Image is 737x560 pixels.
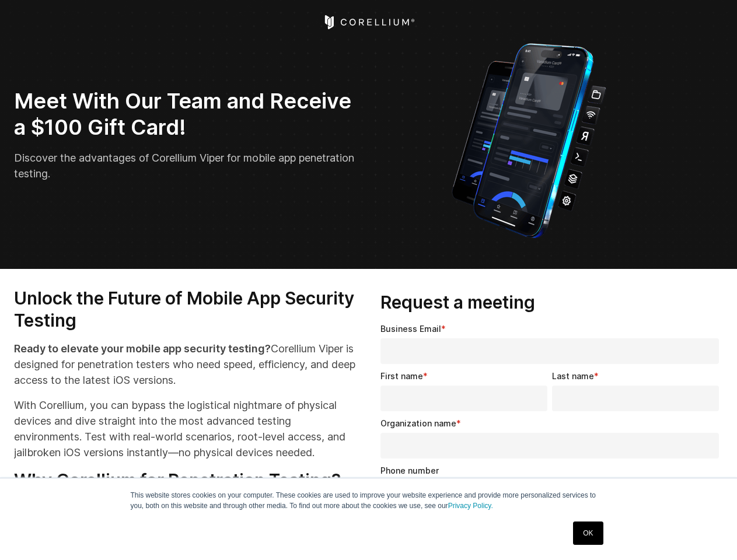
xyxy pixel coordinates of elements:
[552,371,594,381] span: Last name
[14,342,271,355] strong: Ready to elevate your mobile app security testing?
[573,521,603,545] a: OK
[380,418,456,428] span: Organization name
[322,15,415,29] a: Corellium Home
[380,466,439,475] span: Phone number
[14,88,361,141] h2: Meet With Our Team and Receive a $100 Gift Card!
[14,152,354,180] span: Discover the advantages of Corellium Viper for mobile app penetration testing.
[131,490,607,511] p: This website stores cookies on your computer. These cookies are used to improve your website expe...
[14,470,357,492] h3: Why Corellium for Penetration Testing?
[441,37,617,241] img: Corellium_VIPER_Hero_1_1x
[380,324,441,334] span: Business Email
[14,397,357,460] p: With Corellium, you can bypass the logistical nightmare of physical devices and dive straight int...
[14,341,357,388] p: Corellium Viper is designed for penetration testers who need speed, efficiency, and deep access t...
[448,502,493,510] a: Privacy Policy.
[380,371,423,381] span: First name
[380,292,724,314] h3: Request a meeting
[14,288,357,331] h3: Unlock the Future of Mobile App Security Testing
